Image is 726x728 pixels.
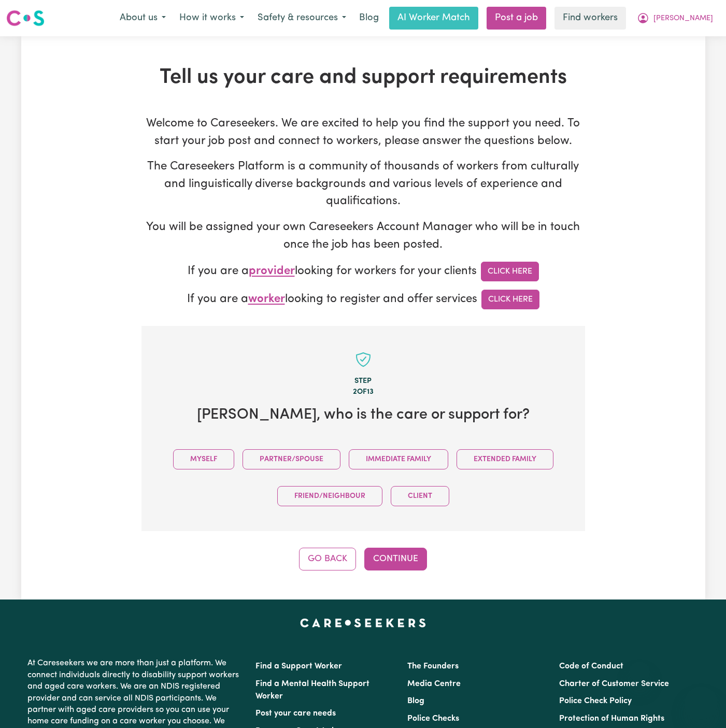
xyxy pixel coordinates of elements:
a: Charter of Customer Service [559,680,669,688]
button: Immediate Family [349,449,448,469]
button: Extended Family [457,449,553,469]
a: Blog [353,7,385,30]
p: Welcome to Careseekers. We are excited to help you find the support you need. To start your job p... [141,115,585,150]
a: Click Here [481,290,539,309]
a: Protection of Human Rights [559,715,664,723]
button: Partner/Spouse [243,449,340,469]
a: The Founders [407,662,459,670]
a: Find workers [554,7,626,30]
span: [PERSON_NAME] [653,13,713,24]
a: Police Checks [407,715,459,723]
h1: Tell us your care and support requirements [141,65,585,90]
button: About us [113,7,173,29]
a: Police Check Policy [559,697,632,705]
a: Media Centre [407,680,461,688]
a: Code of Conduct [559,662,623,670]
iframe: Button to launch messaging window [685,687,718,720]
button: Myself [173,449,234,469]
div: 2 of 13 [158,387,568,398]
a: Post your care needs [255,709,336,718]
a: Post a job [487,7,546,30]
button: Friend/Neighbour [277,486,382,506]
button: Go Back [299,548,356,570]
p: If you are a looking to register and offer services [141,290,585,309]
a: Find a Support Worker [255,662,342,670]
a: Blog [407,697,424,705]
a: Find a Mental Health Support Worker [255,680,369,701]
a: Careseekers home page [300,618,426,626]
img: Careseekers logo [6,9,45,27]
span: worker [248,294,285,306]
iframe: Close message [629,662,650,682]
p: You will be assigned your own Careseekers Account Manager who will be in touch once the job has b... [141,219,585,253]
button: Safety & resources [251,7,353,29]
h2: [PERSON_NAME] , who is the care or support for? [158,406,568,424]
a: AI Worker Match [389,7,478,30]
span: provider [249,266,295,278]
button: Client [391,486,449,506]
p: The Careseekers Platform is a community of thousands of workers from culturally and linguisticall... [141,158,585,210]
a: Click Here [481,262,539,281]
a: Careseekers logo [6,6,45,30]
p: If you are a looking for workers for your clients [141,262,585,281]
div: Step [158,376,568,387]
button: Continue [364,548,427,570]
button: How it works [173,7,251,29]
button: My Account [630,7,720,29]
